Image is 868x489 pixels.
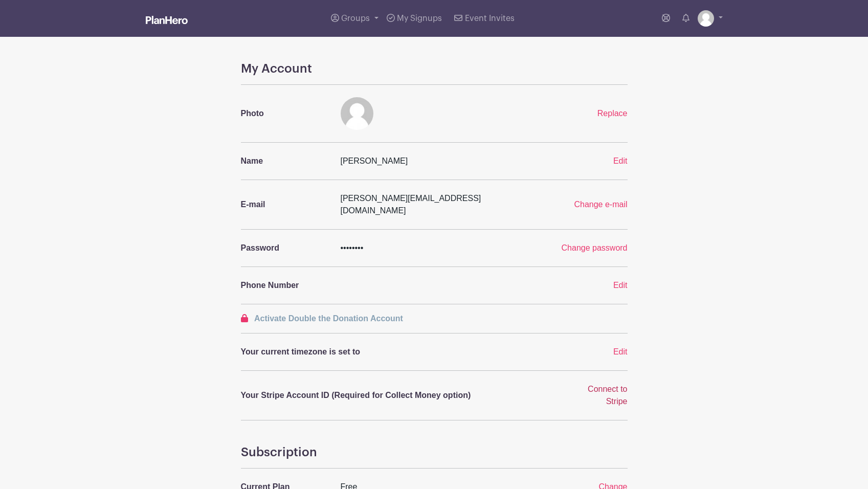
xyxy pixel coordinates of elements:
[335,155,567,167] div: [PERSON_NAME]
[241,445,628,460] h4: Subscription
[341,97,373,130] img: default-ce2991bfa6775e67f084385cd625a349d9dcbb7a52a09fb2fda1e96e2d18dcdb.png
[341,243,364,252] span: ••••••••
[241,107,328,120] p: Photo
[465,14,515,23] span: Event Invites
[698,10,714,27] img: default-ce2991bfa6775e67f084385cd625a349d9dcbb7a52a09fb2fda1e96e2d18dcdb.png
[613,157,628,165] a: Edit
[574,200,627,209] a: Change e-mail
[241,279,328,292] p: Phone Number
[613,281,628,290] a: Edit
[241,155,328,167] p: Name
[562,243,628,252] a: Change password
[397,14,442,23] span: My Signups
[597,109,628,118] a: Replace
[588,385,627,406] a: Connect to Stripe
[241,346,561,358] p: Your current timezone is set to
[241,61,628,76] h4: My Account
[341,14,370,23] span: Groups
[241,242,328,254] p: Password
[241,198,328,211] p: E-mail
[613,347,628,356] a: Edit
[241,389,561,402] p: Your Stripe Account ID (Required for Collect Money option)
[146,16,188,24] img: logo_white-6c42ec7e38ccf1d336a20a19083b03d10ae64f83f12c07503d8b9e83406b4c7d.svg
[335,192,534,217] div: [PERSON_NAME][EMAIL_ADDRESS][DOMAIN_NAME]
[254,314,403,323] span: Activate Double the Donation Account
